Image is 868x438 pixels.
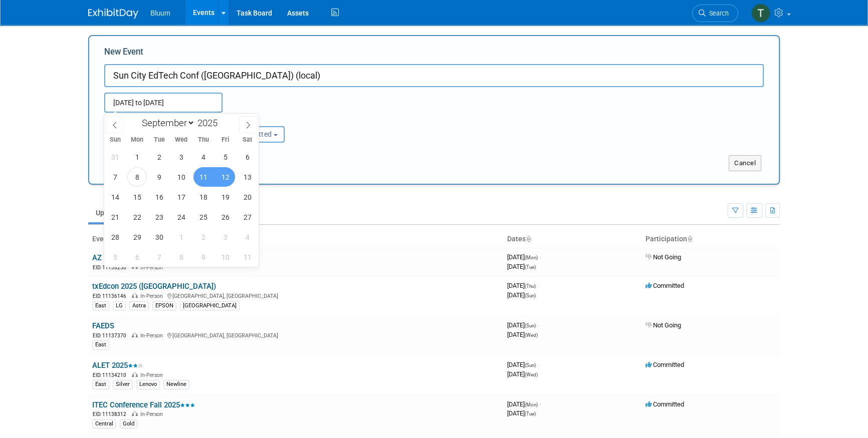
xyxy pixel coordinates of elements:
[526,235,531,243] a: Sort by Start Date
[92,361,143,370] a: ALET 2025
[105,147,125,167] span: August 31, 2025
[92,419,116,428] div: Central
[171,247,191,267] span: October 8, 2025
[507,253,541,261] span: [DATE]
[120,419,137,428] div: Gold
[525,283,536,289] span: (Thu)
[140,332,166,339] span: In-Person
[171,147,191,167] span: September 3, 2025
[193,187,213,207] span: September 18, 2025
[539,253,541,261] span: -
[132,411,138,416] img: In-Person Event
[193,147,213,167] span: September 4, 2025
[132,372,138,377] img: In-Person Event
[163,380,189,389] div: Newline
[150,9,170,17] span: Bluum
[641,231,780,248] th: Participation
[93,293,130,299] span: EID: 11136146
[140,372,166,378] span: In-Person
[507,263,536,270] span: [DATE]
[88,9,138,19] img: ExhibitDay
[215,247,235,267] span: October 10, 2025
[237,137,259,143] span: Sat
[113,380,133,389] div: Silver
[149,207,169,227] span: September 23, 2025
[215,147,235,167] span: September 5, 2025
[137,117,195,129] select: Month
[729,155,761,171] button: Cancel
[105,227,125,247] span: September 28, 2025
[507,370,538,378] span: [DATE]
[140,293,166,299] span: In-Person
[92,253,202,262] a: AZ CIO / CTO Forum (dates TBD)
[105,167,125,187] span: September 7, 2025
[105,247,125,267] span: October 5, 2025
[149,147,169,167] span: September 2, 2025
[645,321,681,329] span: Not Going
[215,227,235,247] span: October 3, 2025
[507,409,536,417] span: [DATE]
[645,361,684,368] span: Committed
[507,331,538,338] span: [DATE]
[193,167,213,187] span: September 11, 2025
[88,231,503,248] th: Event
[113,301,126,310] div: LG
[171,227,191,247] span: October 1, 2025
[105,187,125,207] span: September 14, 2025
[503,231,641,248] th: Dates
[537,361,539,368] span: -
[93,333,130,338] span: EID: 11137370
[525,323,536,328] span: (Sun)
[645,282,684,289] span: Committed
[525,372,538,377] span: (Wed)
[525,402,538,407] span: (Mon)
[215,167,235,187] span: September 12, 2025
[93,265,130,270] span: EID: 11136250
[92,321,114,330] a: FAEDS
[92,380,109,389] div: East
[193,247,213,267] span: October 9, 2025
[238,207,257,227] span: September 27, 2025
[127,247,147,267] span: October 6, 2025
[93,411,130,417] span: EID: 11138312
[129,301,149,310] div: Astra
[214,137,237,143] span: Fri
[152,301,176,310] div: EPSON
[88,203,147,222] a: Upcoming59
[171,167,191,187] span: September 10, 2025
[136,380,160,389] div: Lenovo
[525,293,536,298] span: (Sun)
[215,207,235,227] span: September 26, 2025
[692,5,738,22] a: Search
[507,321,539,329] span: [DATE]
[238,167,257,187] span: September 13, 2025
[149,187,169,207] span: September 16, 2025
[148,137,170,143] span: Tue
[149,167,169,187] span: September 9, 2025
[140,411,166,417] span: In-Person
[170,137,192,143] span: Wed
[507,282,539,289] span: [DATE]
[127,167,147,187] span: September 8, 2025
[126,137,148,143] span: Mon
[127,227,147,247] span: September 29, 2025
[140,264,166,271] span: In-Person
[132,332,138,337] img: In-Person Event
[525,264,536,270] span: (Tue)
[149,227,169,247] span: September 30, 2025
[525,255,538,260] span: (Mon)
[751,4,770,23] img: Taylor Bradley
[104,46,143,62] label: New Event
[105,207,125,227] span: September 21, 2025
[525,332,538,338] span: (Wed)
[92,331,499,339] div: [GEOGRAPHIC_DATA], [GEOGRAPHIC_DATA]
[92,291,499,300] div: [GEOGRAPHIC_DATA], [GEOGRAPHIC_DATA]
[193,207,213,227] span: September 25, 2025
[706,10,729,17] span: Search
[104,93,223,113] input: Start Date - End Date
[525,362,536,368] span: (Sun)
[149,247,169,267] span: October 7, 2025
[171,207,191,227] span: September 24, 2025
[92,340,109,349] div: East
[687,235,692,243] a: Sort by Participation Type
